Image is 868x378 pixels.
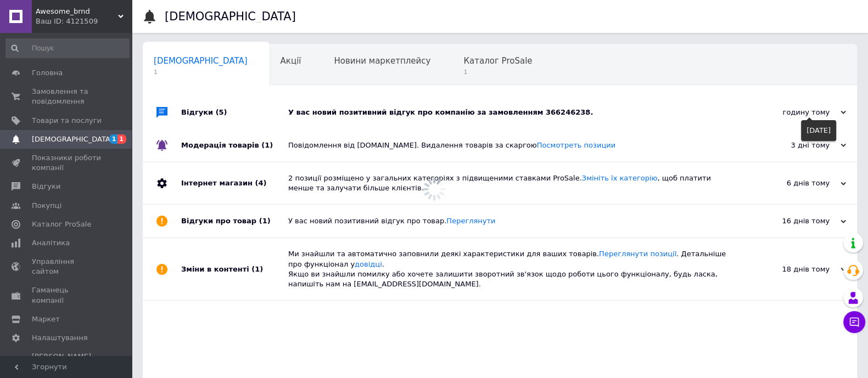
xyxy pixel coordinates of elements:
[32,201,61,211] span: Покупці
[181,129,288,162] div: Модерація товарів
[463,56,532,66] span: Каталог ProSale
[216,108,227,116] span: (5)
[334,56,430,66] span: Новини маркетплейсу
[154,56,248,66] span: [DEMOGRAPHIC_DATA]
[32,68,63,78] span: Головна
[181,162,288,204] div: Інтернет магазин
[736,216,846,226] div: 16 днів тому
[32,238,70,248] span: Аналітика
[165,10,296,23] h1: [DEMOGRAPHIC_DATA]
[255,179,266,187] span: (4)
[281,56,301,66] span: Акції
[181,205,288,238] div: Відгуки про товар
[181,96,288,129] div: Відгуки
[288,173,736,193] div: 2 позиції розміщено у загальних категоріях з підвищеними ставками ProSale. , щоб платити менше та...
[288,249,736,289] div: Ми знайшли та автоматично заповнили деякі характеристики для ваших товарів. . Детальніше про функ...
[288,108,736,117] div: У вас новий позитивний відгук про компанію за замовленням 366246238.
[736,178,846,188] div: 6 днів тому
[736,108,846,117] div: годину тому
[32,219,91,229] span: Каталог ProSale
[288,216,736,226] div: У вас новий позитивний відгук про товар.
[288,140,736,150] div: Повідомлення від [DOMAIN_NAME]. Видалення товарів за скаргою
[251,265,263,273] span: (1)
[32,314,60,324] span: Маркет
[109,134,118,144] span: 1
[446,217,495,225] a: Переглянути
[154,68,248,76] span: 1
[32,116,102,126] span: Товари та послуги
[32,285,102,305] span: Гаманець компанії
[582,174,658,182] a: Змініть їх категорію
[36,7,118,16] span: Awesome_brnd
[261,141,273,149] span: (1)
[537,141,615,149] a: Посмотреть позиции
[181,238,288,300] div: Зміни в контенті
[736,140,846,150] div: 3 дні тому
[32,333,88,343] span: Налаштування
[117,134,126,144] span: 1
[32,87,102,106] span: Замовлення та повідомлення
[801,120,836,141] div: [DATE]
[843,311,865,333] button: Чат з покупцем
[32,182,60,191] span: Відгуки
[5,38,130,58] input: Пошук
[355,260,382,268] a: довідці
[259,217,271,225] span: (1)
[32,134,113,144] span: [DEMOGRAPHIC_DATA]
[599,250,676,258] a: Переглянути позиції
[463,68,532,76] span: 1
[736,264,846,274] div: 18 днів тому
[32,153,102,173] span: Показники роботи компанії
[36,16,132,26] div: Ваш ID: 4121509
[32,257,102,277] span: Управління сайтом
